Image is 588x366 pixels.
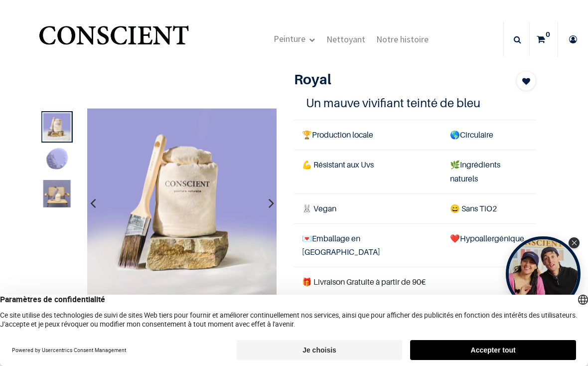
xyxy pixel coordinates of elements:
[506,236,581,311] div: Tolstoy bubble widget
[302,203,336,213] span: 🐰 Vegan
[274,33,305,44] span: Peinture
[326,33,365,45] span: Nettoyant
[442,120,536,150] td: Circulaire
[8,8,38,38] button: Open chat widget
[302,160,374,170] span: 💪 Résistant aux Uvs
[294,120,442,150] td: Production locale
[306,95,524,111] h4: Un mauve vivifiant teinté de bleu
[268,21,320,57] a: Peinture
[442,223,536,267] td: ❤️Hypoallergénique
[302,130,312,140] span: 🏆
[302,233,312,243] span: 💌
[294,223,442,267] td: Emballage en [GEOGRAPHIC_DATA]
[37,20,191,59] a: Logo of Conscient
[543,29,553,39] sup: 0
[302,277,426,287] font: 🎁 Livraison Gratuite à partir de 90€
[522,75,530,87] span: Add to wishlist
[569,237,580,248] div: Close Tolstoy widget
[450,203,466,213] span: 😄 S
[506,236,581,311] div: Open Tolstoy
[516,71,536,91] button: Add to wishlist
[450,130,460,140] span: 🌎
[506,236,581,311] div: Open Tolstoy widget
[37,20,191,59] img: Conscient
[376,33,429,45] span: Notre histoire
[294,71,500,87] h1: Royal
[442,150,536,193] td: Ingrédients naturels
[43,180,71,207] img: Product image
[43,147,71,174] img: Product image
[87,108,277,298] img: Product image
[530,22,558,57] a: 0
[43,113,71,141] img: Product image
[450,160,460,170] span: 🌿
[442,193,536,223] td: ans TiO2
